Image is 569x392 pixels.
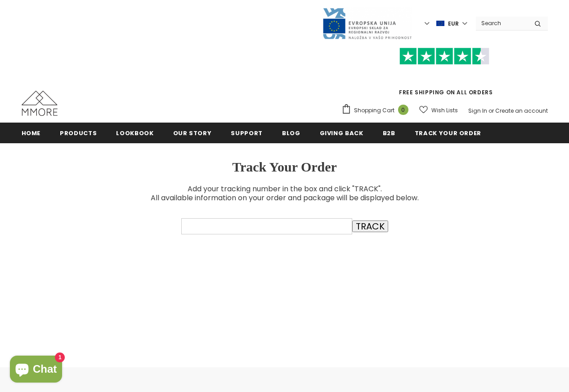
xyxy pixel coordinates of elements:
[419,102,458,118] a: Wish Lists
[173,129,212,137] span: Our Story
[352,220,388,232] input: TRACK
[22,91,58,116] img: MMORE Cases
[320,123,363,143] a: Giving back
[231,129,263,137] span: support
[354,106,394,115] span: Shopping Cart
[341,52,548,96] span: FREE SHIPPING ON ALL ORDERS
[468,107,487,115] a: Sign In
[488,107,494,115] span: or
[116,129,153,137] span: Lookbook
[60,129,97,137] span: Products
[116,123,153,143] a: Lookbook
[28,185,541,203] p: Add your tracking number in the box and click "TRACK". All available information on your order an...
[282,123,300,143] a: Blog
[341,104,413,117] a: Shopping Cart 0
[322,7,412,40] img: Javni Razpis
[231,123,263,143] a: support
[173,123,212,143] a: Our Story
[415,129,481,137] span: Track your order
[320,129,363,137] span: Giving back
[495,107,548,115] a: Create an account
[28,159,541,176] h3: Track Your Order
[415,123,481,143] a: Track your order
[383,129,395,137] span: B2B
[7,356,65,385] inbox-online-store-chat: Shopify online store chat
[22,129,41,137] span: Home
[431,106,458,115] span: Wish Lists
[341,65,548,88] iframe: Customer reviews powered by Trustpilot
[476,17,528,30] input: Search Site
[383,123,395,143] a: B2B
[448,19,459,28] span: EUR
[399,48,489,65] img: Trust Pilot Stars
[22,123,41,143] a: Home
[282,129,300,137] span: Blog
[398,105,408,115] span: 0
[60,123,97,143] a: Products
[322,19,412,27] a: Javni Razpis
